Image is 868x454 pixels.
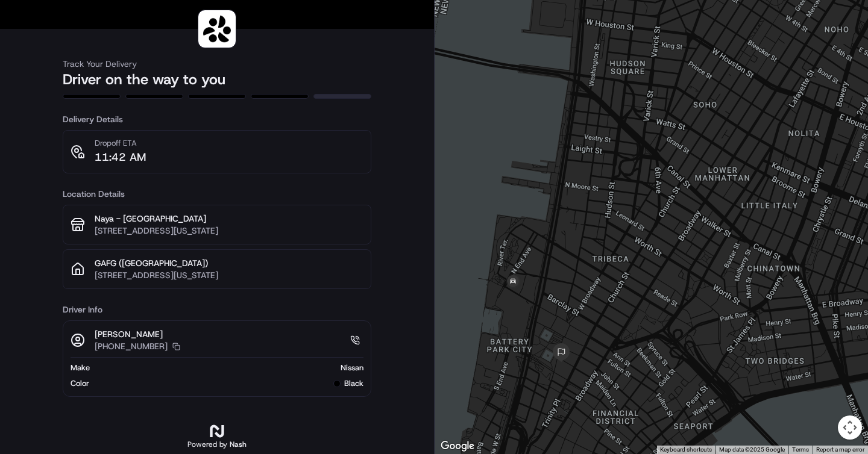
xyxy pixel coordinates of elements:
[719,446,785,453] span: Map data ©2025 Google
[792,446,809,453] a: Terms (opens in new tab)
[63,113,371,125] h3: Delivery Details
[71,378,89,389] span: Color
[63,303,371,316] h3: Driver Info
[95,328,180,340] p: [PERSON_NAME]
[187,440,247,449] h2: Powered by
[95,257,363,269] p: GAFG ([GEOGRAPHIC_DATA])
[838,415,862,440] button: Map camera controls
[816,446,864,453] a: Report a map error
[438,438,477,454] a: Open this area in Google Maps (opens a new window)
[63,70,371,89] h2: Driver on the way to you
[344,378,363,389] span: black
[71,362,90,373] span: Make
[63,58,371,70] h3: Track Your Delivery
[660,446,712,454] button: Keyboard shortcuts
[230,440,247,449] span: Nash
[438,438,477,454] img: Google
[95,225,363,237] p: [STREET_ADDRESS][US_STATE]
[95,149,146,166] p: 11:42 AM
[95,269,363,281] p: [STREET_ADDRESS][US_STATE]
[201,13,233,45] img: logo-public_tracking_screen-Sharebite-1703187580717.png
[95,340,168,352] p: [PHONE_NUMBER]
[63,188,371,200] h3: Location Details
[95,138,146,149] p: Dropoff ETA
[341,362,363,373] span: Nissan
[95,213,363,225] p: Naya - [GEOGRAPHIC_DATA]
